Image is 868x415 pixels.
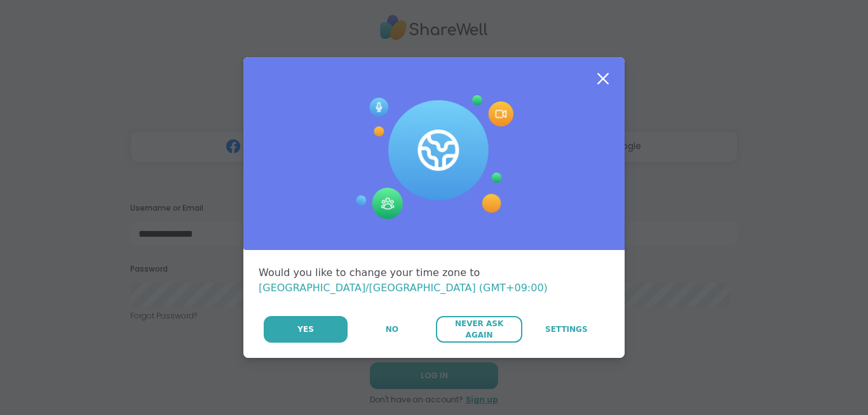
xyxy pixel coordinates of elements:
span: Yes [297,324,314,335]
img: Session Experience [355,95,513,220]
span: Never Ask Again [442,318,515,341]
a: Settings [524,316,609,343]
span: No [386,324,398,335]
div: Would you like to change your time zone to [259,265,609,296]
button: Never Ask Again [436,316,522,343]
button: No [349,316,435,343]
button: Yes [264,316,348,343]
span: [GEOGRAPHIC_DATA]/[GEOGRAPHIC_DATA] (GMT+09:00) [259,282,548,294]
span: Settings [545,324,588,335]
